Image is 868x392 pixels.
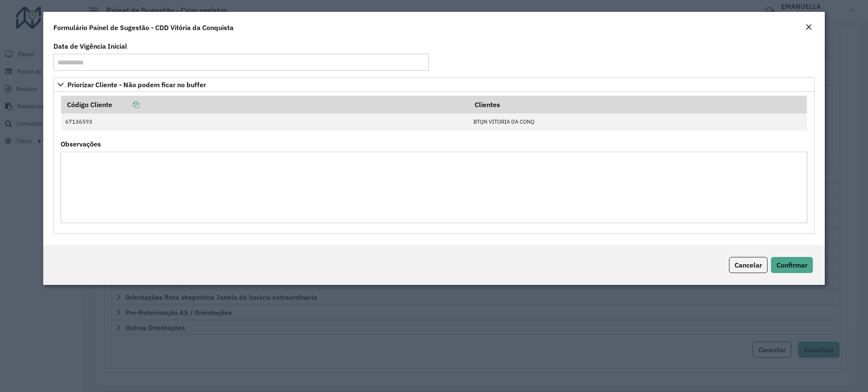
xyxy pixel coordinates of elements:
[53,92,814,234] div: Priorizar Cliente - Não podem ficar no buffer
[61,113,469,130] td: 67136593
[61,139,101,149] label: Observações
[61,96,469,113] th: Código Cliente
[53,22,234,33] h4: Formulário Painel de Sugestão - CDD Vitória da Conquista
[469,96,807,113] th: Clientes
[469,113,807,130] td: BTQN VITORIA DA CONQ
[776,261,807,269] span: Confirmar
[53,41,127,51] label: Data de Vigência Inicial
[67,81,206,88] span: Priorizar Cliente - Não podem ficar no buffer
[805,24,812,30] em: Fechar
[53,77,814,92] a: Priorizar Cliente - Não podem ficar no buffer
[771,257,813,273] button: Confirmar
[803,22,815,33] button: Close
[734,261,762,269] span: Cancelar
[729,257,768,273] button: Cancelar
[112,100,139,109] a: Copiar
